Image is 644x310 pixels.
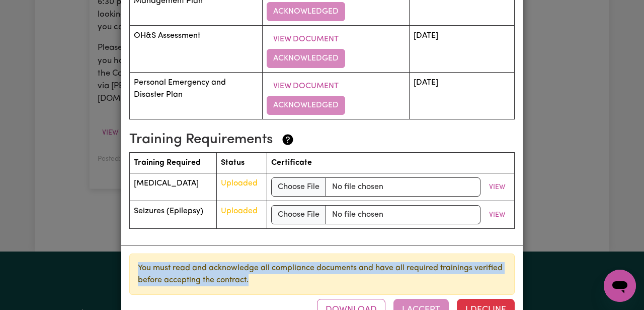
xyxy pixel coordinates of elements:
[221,207,258,215] span: Uploaded
[130,173,217,201] td: [MEDICAL_DATA]
[485,207,510,223] button: View
[267,153,514,173] th: Certificate
[129,132,507,149] h3: Training Requirements
[267,30,345,49] button: View Document
[604,270,636,302] iframe: Button to launch messaging window
[216,153,267,173] th: Status
[130,25,263,72] td: OH&S Assessment
[221,179,258,188] span: Uploaded
[129,254,515,295] div: You must read and acknowledge all compliance documents and have all required trainings verified b...
[130,72,263,119] td: Personal Emergency and Disaster Plan
[267,77,345,96] button: View Document
[409,72,514,119] td: [DATE]
[130,201,217,229] td: Seizures (Epilepsy)
[485,179,510,195] button: View
[130,153,217,173] th: Training Required
[409,25,514,72] td: [DATE]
